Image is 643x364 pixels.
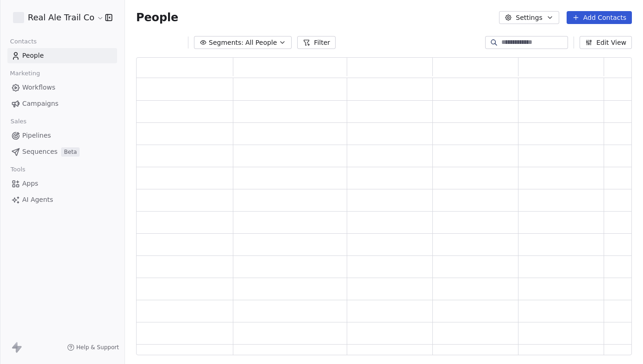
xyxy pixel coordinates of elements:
[22,147,57,157] span: Sequences
[297,36,336,49] button: Filter
[7,144,117,159] a: SequencesBeta
[11,10,99,25] button: Real Ale Trail Co
[7,48,117,63] a: People
[7,192,117,207] a: AI Agents
[7,128,117,143] a: Pipelines
[245,38,277,48] span: All People
[209,38,243,48] span: Segments:
[22,179,38,188] span: Apps
[6,67,44,80] span: Marketing
[22,131,51,140] span: Pipelines
[67,344,119,351] a: Help & Support
[499,11,559,24] button: Settings
[76,344,119,351] span: Help & Support
[22,83,56,92] span: Workflows
[580,36,632,49] button: Edit View
[136,11,178,24] span: People
[6,163,29,176] span: Tools
[7,96,117,111] a: Campaigns
[61,147,80,157] span: Beta
[22,195,53,205] span: AI Agents
[22,99,58,109] span: Campaigns
[7,80,117,95] a: Workflows
[28,12,94,24] span: Real Ale Trail Co
[22,51,44,61] span: People
[6,115,31,128] span: Sales
[7,176,117,191] a: Apps
[6,35,41,49] span: Contacts
[567,11,632,24] button: Add Contacts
